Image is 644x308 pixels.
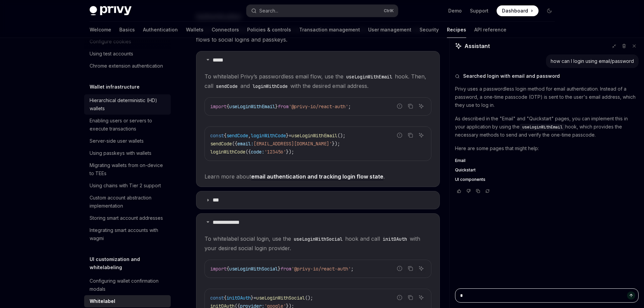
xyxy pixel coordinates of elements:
[90,161,167,177] div: Migrating wallets from on-device to TEEs
[205,72,431,91] span: To whitelabel Privy’s passwordless email flow, use the hook. Then, call and with the desired emai...
[384,8,394,14] span: Ctrl K
[210,133,224,139] span: const
[455,177,485,182] span: UI components
[348,103,351,110] span: ;
[332,141,340,147] span: });
[551,58,634,65] div: how can I login using email/password
[90,62,163,70] div: Chrome extension authentication
[455,167,639,173] a: Quickstart
[84,295,171,307] a: Whitelabel
[90,214,163,222] div: Storing smart account addresses
[497,5,539,16] a: Dashboard
[502,7,528,14] span: Dashboard
[246,5,398,17] button: Search...CtrlK
[119,22,135,38] a: Basics
[186,22,204,38] a: Wallets
[455,167,476,173] span: Quickstart
[84,212,171,224] a: Storing smart account addresses
[455,158,466,163] span: Email
[395,102,404,111] button: Report incorrect code
[395,131,404,140] button: Report incorrect code
[90,297,115,305] div: Whitelabel
[417,264,426,273] button: Ask AI
[84,48,171,60] a: Using test accounts
[380,235,410,243] code: initOAuth
[455,177,639,182] a: UI components
[627,291,635,300] button: Send message
[251,149,264,155] span: code:
[84,192,171,212] a: Custom account abstraction implementation
[224,133,226,139] span: {
[406,102,415,111] button: Copy the contents from the code block
[289,133,291,139] span: =
[226,133,248,139] span: sendCode
[420,22,439,38] a: Security
[544,5,555,16] button: Toggle dark mode
[470,7,488,14] a: Support
[210,266,226,272] span: import
[455,115,639,139] p: As described in the "Email" and "Quickstart" pages, you can implement this in your application by...
[84,135,171,147] a: Server-side user wallets
[143,22,178,38] a: Authentication
[90,255,171,271] h5: UI customization and whitelabeling
[455,144,639,152] p: Here are some pages that might help:
[90,83,140,91] h5: Wallet infrastructure
[351,266,354,272] span: ;
[259,7,278,15] div: Search...
[84,115,171,135] a: Enabling users or servers to execute transactions
[213,82,240,90] code: sendCode
[90,149,151,157] div: Using passkeys with wallets
[90,137,144,145] div: Server-side user wallets
[406,264,415,273] button: Copy the contents from the code block
[210,141,232,147] span: sendCode
[455,85,639,109] p: Privy uses a passwordless login method for email authentication. Instead of a password, a one-tim...
[229,103,275,110] span: useLoginWithEmail
[84,224,171,244] a: Integrating smart accounts with wagmi
[90,182,161,190] div: Using chains with Tier 2 support
[286,149,294,155] span: });
[232,141,237,147] span: ({
[447,22,466,38] a: Recipes
[343,73,395,80] code: useLoginWithEmail
[90,22,111,38] a: Welcome
[275,103,278,110] span: }
[291,133,337,139] span: useLoginWithEmail
[226,103,229,110] span: {
[247,22,291,38] a: Policies & controls
[196,51,440,187] details: *****To whitelabel Privy’s passwordless email flow, use theuseLoginWithEmailhook. Then, callsendC...
[464,42,490,50] span: Assistant
[278,266,281,272] span: }
[417,131,426,140] button: Ask AI
[291,266,351,272] span: '@privy-io/react-auth'
[90,194,167,210] div: Custom account abstraction implementation
[522,124,563,130] span: useLoginWithEmail
[205,234,431,253] span: To whitelabel social login, use the hook and call with your desired social login provider.
[264,149,286,155] span: '123456'
[299,22,360,38] a: Transaction management
[90,6,132,16] img: dark logo
[84,159,171,180] a: Migrating wallets from on-device to TEEs
[286,133,289,139] span: }
[250,82,290,90] code: loginWithCode
[90,226,167,242] div: Integrating smart accounts with wagmi
[395,264,404,273] button: Report incorrect code
[474,22,506,38] a: API reference
[368,22,411,38] a: User management
[455,73,639,79] button: Searched login with email and password
[254,141,332,147] span: [EMAIL_ADDRESS][DOMAIN_NAME]'
[90,50,133,58] div: Using test accounts
[84,94,171,115] a: Hierarchical deterministic (HD) wallets
[248,133,251,139] span: ,
[212,22,239,38] a: Connectors
[281,266,291,272] span: from
[237,141,254,147] span: email:
[406,131,415,140] button: Copy the contents from the code block
[84,60,171,72] a: Chrome extension authentication
[278,103,289,110] span: from
[84,180,171,192] a: Using chains with Tier 2 support
[337,133,345,139] span: ();
[245,149,251,155] span: ({
[251,173,383,180] a: email authentication and tracking login flow state
[417,102,426,111] button: Ask AI
[289,103,348,110] span: '@privy-io/react-auth'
